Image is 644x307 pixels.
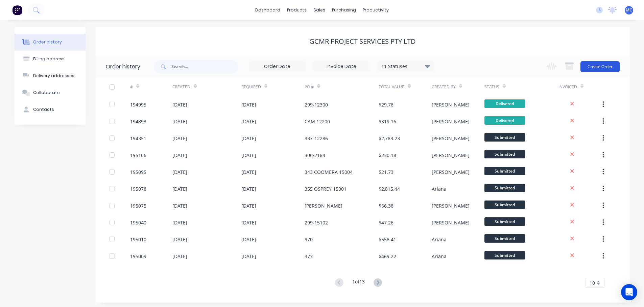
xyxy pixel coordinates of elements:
[484,201,525,209] span: Submitted
[558,78,601,96] div: Invoiced
[130,236,146,243] div: 195010
[484,234,525,243] span: Submitted
[241,152,256,159] div: [DATE]
[484,133,525,142] span: Submitted
[379,253,396,260] div: $469.22
[379,78,431,96] div: Total Value
[241,78,305,96] div: Required
[432,236,447,243] div: Ariana
[172,135,187,142] div: [DATE]
[305,185,347,192] div: 355 OSPREY 15001
[172,152,187,159] div: [DATE]
[171,60,238,73] input: Search...
[432,253,447,260] div: Ariana
[484,150,525,158] span: Submitted
[33,56,65,62] div: Billing address
[484,167,525,175] span: Submitted
[33,39,62,45] div: Order history
[621,284,637,300] div: Open Intercom Messenger
[12,5,22,15] img: Factory
[359,5,392,15] div: productivity
[130,202,146,209] div: 195075
[241,185,256,192] div: [DATE]
[626,7,632,13] span: MC
[432,152,470,159] div: [PERSON_NAME]
[130,135,146,142] div: 194351
[305,219,328,226] div: 299-15102
[432,202,470,209] div: [PERSON_NAME]
[432,185,447,192] div: Ariana
[33,106,54,113] div: Contacts
[484,251,525,259] span: Submitted
[130,219,146,226] div: 195040
[305,202,342,209] div: [PERSON_NAME]
[558,84,577,90] div: Invoiced
[432,101,470,108] div: [PERSON_NAME]
[172,253,187,260] div: [DATE]
[305,135,328,142] div: 337-12286
[130,84,133,90] div: #
[352,278,365,288] div: 1 of 13
[580,61,620,72] button: Create Order
[379,152,396,159] div: $230.18
[484,84,499,90] div: Status
[305,78,379,96] div: PO #
[484,184,525,192] span: Submitted
[249,62,306,72] input: Order Date
[284,5,310,15] div: products
[379,135,400,142] div: $2,783.23
[15,67,86,84] button: Delivery addresses
[106,63,140,71] div: Order history
[379,168,393,176] div: $21.73
[130,185,146,192] div: 195078
[432,135,470,142] div: [PERSON_NAME]
[172,84,190,90] div: Created
[172,101,187,108] div: [DATE]
[484,217,525,226] span: Submitted
[130,253,146,260] div: 195009
[172,202,187,209] div: [DATE]
[15,101,86,118] button: Contacts
[33,73,74,79] div: Delivery addresses
[484,78,558,96] div: Status
[379,118,396,125] div: $319.16
[313,62,370,72] input: Invoice Date
[241,168,256,176] div: [DATE]
[241,202,256,209] div: [DATE]
[379,219,393,226] div: $47.26
[379,84,404,90] div: Total Value
[15,51,86,67] button: Billing address
[305,168,353,176] div: 343 COOMERA 15004
[15,34,86,51] button: Order history
[377,63,434,70] div: 11 Statuses
[379,101,393,108] div: $29.78
[379,185,400,192] div: $2,815.44
[172,168,187,176] div: [DATE]
[310,5,329,15] div: sales
[241,118,256,125] div: [DATE]
[33,90,60,96] div: Collaborate
[241,236,256,243] div: [DATE]
[432,219,470,226] div: [PERSON_NAME]
[305,84,314,90] div: PO #
[590,279,595,286] span: 10
[15,84,86,101] button: Collaborate
[379,236,396,243] div: $558.41
[432,78,484,96] div: Created By
[432,84,456,90] div: Created By
[432,118,470,125] div: [PERSON_NAME]
[484,116,525,125] span: Delivered
[484,99,525,108] span: Delivered
[305,152,325,159] div: 306/2184
[172,219,187,226] div: [DATE]
[309,37,416,45] div: GCMR Project Services Pty Ltd
[379,202,393,209] div: $66.38
[305,118,330,125] div: CAM 12200
[329,5,359,15] div: purchasing
[241,135,256,142] div: [DATE]
[130,118,146,125] div: 194893
[130,152,146,159] div: 195106
[130,101,146,108] div: 194995
[305,101,328,108] div: 299-12300
[130,168,146,176] div: 195095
